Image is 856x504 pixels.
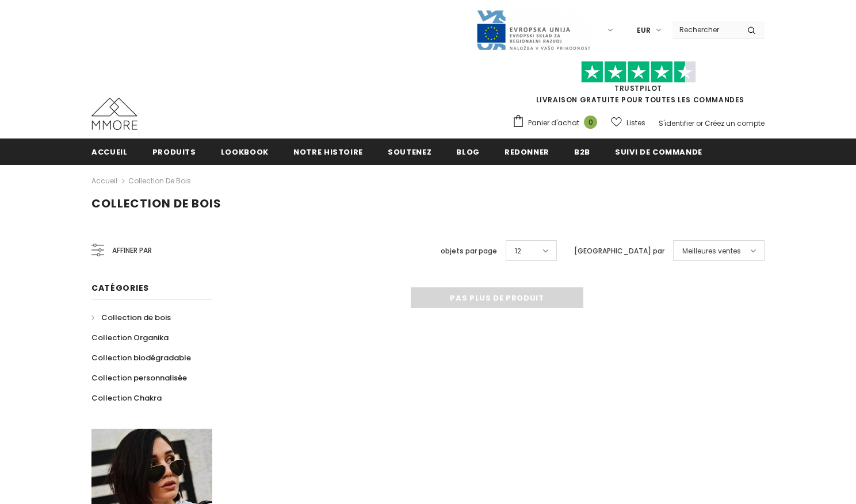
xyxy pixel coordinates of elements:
span: Affiner par [112,244,152,257]
a: Créez un compte [705,118,765,128]
a: Collection de bois [128,176,191,186]
a: B2B [574,138,590,164]
span: soutenez [388,147,431,157]
span: LIVRAISON GRATUITE POUR TOUTES LES COMMANDES [512,66,765,105]
a: Produits [152,138,196,164]
span: Blog [456,147,480,157]
img: Faites confiance aux étoiles pilotes [581,61,696,83]
a: S'identifier [659,118,694,128]
a: Accueil [91,174,117,188]
span: Collection biodégradable [91,352,191,363]
label: [GEOGRAPHIC_DATA] par [574,245,664,257]
img: Cas MMORE [91,98,137,130]
span: or [696,118,703,128]
span: Notre histoire [293,147,363,157]
a: Javni Razpis [476,25,591,34]
label: objets par page [441,245,497,257]
span: Suivi de commande [615,147,702,157]
span: Collection de bois [101,312,171,323]
a: Panier d'achat 0 [512,114,603,132]
span: 0 [584,116,597,129]
span: Meilleures ventes [682,245,741,257]
span: EUR [637,25,651,36]
a: Collection personnalisée [91,368,187,388]
a: Collection Chakra [91,388,162,408]
a: Listes [611,113,645,133]
a: Collection de bois [91,307,171,328]
img: Javni Razpis [476,9,591,51]
a: TrustPilot [614,83,662,93]
a: Suivi de commande [615,138,702,164]
span: Collection de bois [91,195,221,211]
span: Redonner [505,147,549,157]
span: Collection Chakra [91,393,162,403]
span: B2B [574,147,590,157]
a: Collection Organika [91,328,169,348]
a: Lookbook [221,138,269,164]
a: Blog [456,138,480,164]
a: Redonner [505,138,549,164]
input: Search Site [672,21,739,38]
span: Produits [152,147,196,157]
a: Collection biodégradable [91,348,191,368]
span: Collection personnalisée [91,372,187,383]
span: Listes [626,117,645,129]
span: Catégories [91,282,149,294]
span: Collection Organika [91,332,169,343]
a: soutenez [388,138,431,164]
span: Accueil [91,147,128,157]
a: Notre histoire [293,138,363,164]
span: Lookbook [221,147,269,157]
span: Panier d'achat [528,117,579,129]
span: 12 [515,245,521,257]
a: Accueil [91,138,128,164]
